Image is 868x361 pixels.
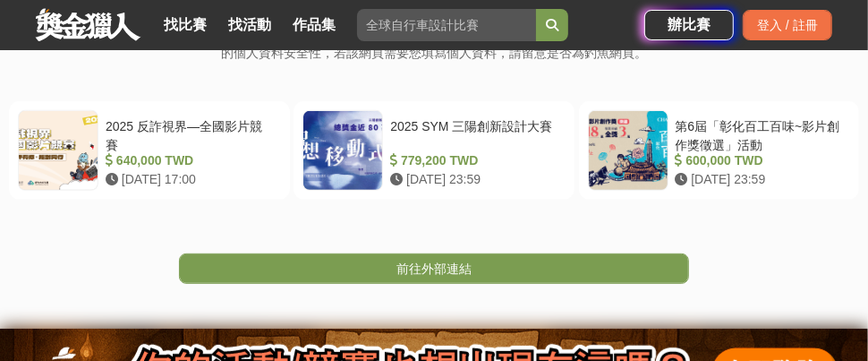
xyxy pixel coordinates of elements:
[106,117,274,151] div: 2025 反詐視界—全國影片競賽
[396,262,472,276] span: 前往外部連結
[285,13,343,38] a: 作品集
[644,10,734,40] a: 辦比賽
[9,101,290,200] a: 2025 反詐視界—全國影片競賽 640,000 TWD [DATE] 17:00
[157,13,214,38] a: 找比賽
[390,117,558,151] div: 2025 SYM 三陽創新設計大賽
[106,170,274,189] div: [DATE] 17:00
[676,117,844,151] div: 第6屆「彰化百工百味~影片創作獎徵選」活動
[676,170,844,189] div: [DATE] 23:59
[179,254,689,284] a: 前往外部連結
[221,13,278,38] a: 找活動
[177,23,692,82] p: 提醒您，您即將連結至獎金獵人以外的網頁。此網頁可能隱藏木馬病毒程式；同時，為確保您的個人資料安全性，若該網頁需要您填寫個人資料，請留意是否為釣魚網頁。
[390,170,558,189] div: [DATE] 23:59
[676,151,844,170] div: 600,000 TWD
[743,10,832,40] div: 登入 / 註冊
[579,101,860,200] a: 第6屆「彰化百工百味~影片創作獎徵選」活動 600,000 TWD [DATE] 23:59
[357,9,536,41] input: 全球自行車設計比賽
[294,101,574,200] a: 2025 SYM 三陽創新設計大賽 779,200 TWD [DATE] 23:59
[390,151,558,170] div: 779,200 TWD
[106,151,274,170] div: 640,000 TWD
